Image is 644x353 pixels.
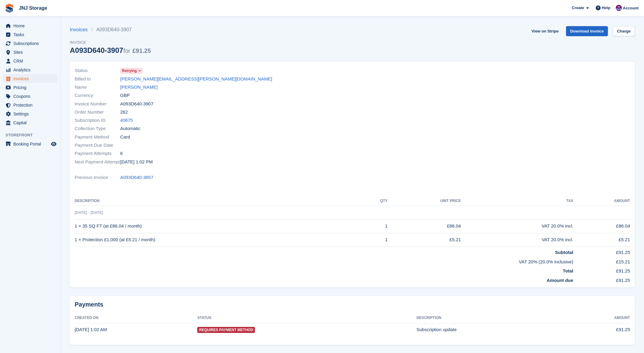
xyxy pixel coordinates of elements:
a: Download Invoice [566,26,608,36]
th: Amount [569,313,630,323]
span: Capital [13,118,50,127]
span: Invoice Number [75,101,120,108]
strong: Total [563,268,573,273]
a: menu [3,74,57,83]
span: 6 [120,150,123,157]
a: menu [3,39,57,48]
span: A093D640-3907 [120,101,153,108]
div: VAT 20.0% incl. [461,223,573,230]
a: JNJ Storage [16,3,49,13]
td: £15.21 [573,256,630,266]
td: 1 × 35 SQ FT (at £86.04 / month) [75,219,361,233]
span: Protection [13,101,50,109]
span: Booking Portal [13,140,50,148]
a: menu [3,83,57,92]
a: menu [3,92,57,101]
a: menu [3,57,57,65]
nav: breadcrumbs [70,26,151,33]
td: £91.25 [573,265,630,275]
td: 1 [361,219,388,233]
span: Currency [75,92,120,99]
td: 1 [361,233,388,247]
a: menu [3,140,57,148]
span: Sites [13,48,50,57]
a: A093D640-3657 [120,174,153,181]
td: VAT 20% (20.0% inclusive) [75,256,573,266]
span: £91.25 [132,47,151,54]
td: £91.25 [573,275,630,284]
span: Payment Method [75,134,120,141]
td: £91.25 [569,323,630,336]
td: 1 × Protection £1,000 (at £5.21 / month) [75,233,361,247]
strong: Amount due [547,278,573,283]
th: Description [75,196,361,206]
span: Analytics [13,66,50,74]
span: Coupons [13,92,50,101]
td: £91.25 [573,247,630,256]
span: Order Number [75,109,120,116]
span: GBP [120,92,130,99]
span: Retrying [122,68,137,74]
a: menu [3,30,57,39]
span: Subscriptions [13,39,50,48]
span: Status [75,67,120,74]
span: Invoice [70,39,151,46]
span: Automatic [120,125,141,132]
span: Invoices [13,74,50,83]
a: menu [3,22,57,30]
time: 2025-09-28 00:02:28 UTC [75,327,107,332]
span: 262 [120,109,128,116]
span: [DATE] - [DATE] [75,210,103,215]
img: Jonathan Scrase [616,5,622,11]
span: CRM [13,57,50,65]
a: 40675 [120,117,133,124]
span: Pricing [13,83,50,92]
th: Description [416,313,569,323]
td: £5.21 [388,233,461,247]
span: for [123,47,130,54]
span: Storefront [5,132,60,138]
span: Previous Invoice [75,174,120,181]
a: menu [3,48,57,57]
span: Payment Attempts [75,150,120,157]
a: [PERSON_NAME][EMAIL_ADDRESS][PERSON_NAME][DOMAIN_NAME] [120,76,272,83]
span: Next Payment Attempt [75,159,120,166]
th: Created On [75,313,197,323]
th: Tax [461,196,573,206]
a: Invoices [70,26,91,33]
th: Status [197,313,416,323]
span: Payment Due Date [75,142,120,149]
span: Name [75,84,120,91]
span: Settings [13,110,50,118]
a: Retrying [120,67,143,74]
time: 2025-10-08 12:02:51 UTC [120,159,153,166]
a: Charge [613,26,635,36]
td: £5.21 [573,233,630,247]
td: Subscription update [416,323,569,336]
span: Home [13,22,50,30]
div: A093D640-3907 [70,46,151,54]
a: menu [3,118,57,127]
a: menu [3,101,57,109]
a: menu [3,110,57,118]
span: Requires Payment Method [197,327,255,333]
span: Account [623,5,639,11]
h2: Payments [75,301,630,308]
th: Amount [573,196,630,206]
img: stora-icon-8386f47178a22dfd0bd8f6a31ec36ba5ce8667c1dd55bd0f319d3a0aa187defe.svg [5,4,14,13]
div: VAT 20.0% incl. [461,236,573,243]
span: Create [572,5,584,11]
span: Collection Type [75,125,120,132]
a: Preview store [50,140,57,148]
span: Help [602,5,610,11]
th: QTY [361,196,388,206]
span: Card [120,134,130,141]
a: menu [3,66,57,74]
td: £86.04 [388,219,461,233]
span: Billed to [75,76,120,83]
a: View on Stripe [529,26,561,36]
span: Subscription ID [75,117,120,124]
th: Unit Price [388,196,461,206]
span: Tasks [13,30,50,39]
td: £86.04 [573,219,630,233]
